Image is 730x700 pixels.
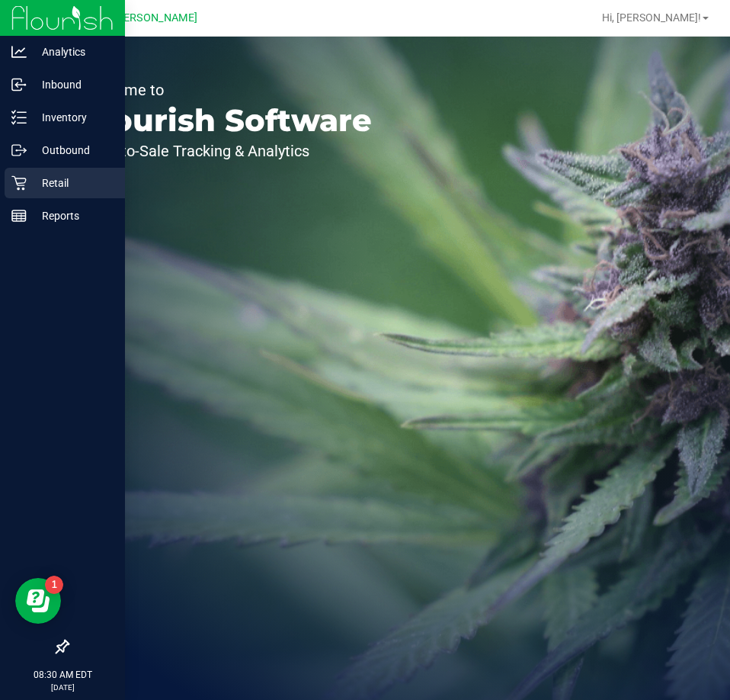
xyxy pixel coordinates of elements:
[27,43,118,61] p: Analytics
[27,174,118,192] p: Retail
[11,175,27,191] inline-svg: Retail
[27,108,118,127] p: Inventory
[27,75,118,94] p: Inbound
[11,44,27,59] inline-svg: Analytics
[11,143,27,158] inline-svg: Outbound
[45,576,63,594] iframe: Resource center unread badge
[27,207,118,225] p: Reports
[602,11,701,24] span: Hi, [PERSON_NAME]!
[82,105,372,136] p: Flourish Software
[11,208,27,223] inline-svg: Reports
[27,141,118,159] p: Outbound
[82,82,372,98] p: Welcome to
[82,143,372,159] p: Seed-to-Sale Tracking & Analytics
[11,110,27,125] inline-svg: Inventory
[15,578,61,624] iframe: Resource center
[11,77,27,92] inline-svg: Inbound
[7,682,118,693] p: [DATE]
[7,668,118,682] p: 08:30 AM EDT
[114,11,197,24] span: [PERSON_NAME]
